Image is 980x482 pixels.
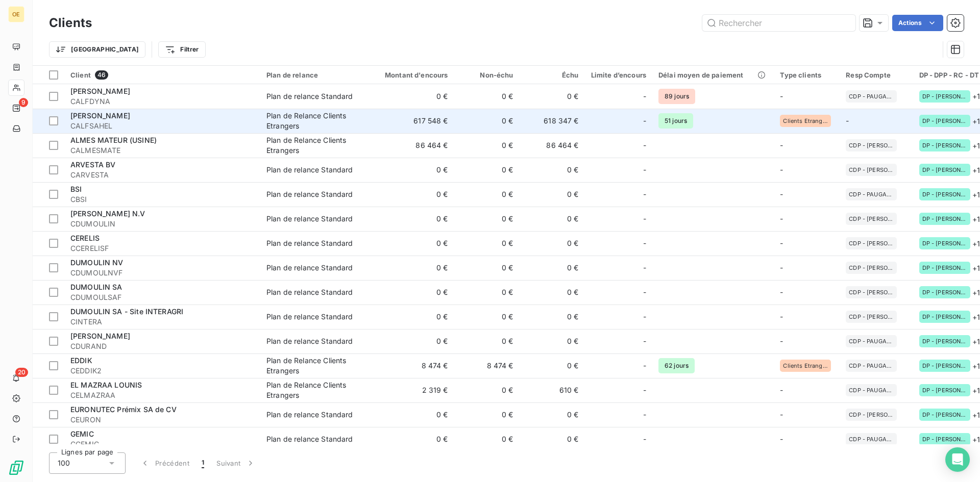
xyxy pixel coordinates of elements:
span: EURONUTEC Prémix SA de CV [70,405,177,414]
span: CDP - PAUGAM OLIVIER [849,387,894,393]
span: CCERELISF [70,243,254,253]
td: 0 € [520,329,585,353]
div: Plan de relance [266,71,360,79]
span: CDP - [PERSON_NAME] [849,289,894,295]
td: 8 474 € [366,353,454,378]
span: CDP - PAUGAM OLIVIER [849,93,894,99]
td: 0 € [454,280,520,305]
div: Plan de relance Standard [266,336,353,346]
span: DP - [PERSON_NAME] [922,436,967,442]
td: 0 € [366,231,454,256]
span: 62 jours [658,358,695,373]
div: Plan de Relance Clients Etrangers [266,135,360,156]
span: + 1 [972,116,980,126]
span: - [643,434,646,444]
td: 0 € [454,231,520,256]
span: [PERSON_NAME] [70,332,130,340]
td: 618 347 € [520,109,585,133]
span: - [780,386,783,394]
span: CELMAZRAA [70,390,254,400]
span: - [780,239,783,247]
span: DP - [PERSON_NAME] [922,363,967,369]
div: Plan de Relance Clients Etrangers [266,111,360,131]
span: DP - [PERSON_NAME] [922,216,967,222]
div: Plan de relance Standard [266,263,353,273]
span: 100 [58,458,70,468]
span: CDP - PAUGAM OLIVIER [849,436,894,442]
div: Resp Compte [846,71,906,79]
span: - [780,165,783,174]
div: Type clients [780,71,834,79]
span: - [780,312,783,321]
span: BSI [70,185,82,193]
span: DP - [PERSON_NAME] [922,412,967,418]
div: Plan de relance Standard [266,214,353,224]
span: [PERSON_NAME] N.V [70,209,145,218]
span: CDP - [PERSON_NAME] [849,167,894,173]
td: 2 319 € [366,378,454,402]
div: Plan de relance Standard [266,91,353,102]
span: + 1 [972,287,980,298]
span: - [643,140,646,150]
span: + 1 [972,385,980,396]
span: CBSI [70,194,254,205]
img: Logo LeanPay [8,460,24,476]
td: 0 € [454,305,520,329]
div: OE [8,6,24,22]
span: - [643,165,646,175]
td: 0 € [520,280,585,305]
td: 0 € [366,427,454,451]
h3: Clients [49,14,92,32]
td: 0 € [520,231,585,256]
td: 0 € [520,182,585,207]
td: 617 548 € [366,109,454,133]
span: - [780,435,783,443]
span: + 1 [972,140,980,151]
span: CDP - PAUGAM OLIVIER [849,338,894,344]
span: Client [70,71,91,79]
span: + 1 [972,189,980,200]
button: Actions [892,15,943,31]
span: [PERSON_NAME] [70,111,130,120]
div: Non-échu [460,71,513,79]
td: 0 € [366,402,454,427]
span: CDP - PAUGAM OLIVIER [849,191,894,197]
span: + 1 [972,312,980,322]
td: 0 € [454,329,520,353]
td: 0 € [454,133,520,158]
span: + 1 [972,238,980,249]
span: ARVESTA BV [70,160,116,169]
span: DUMOULIN NV [70,258,124,267]
span: ALMES MATEUR (USINE) [70,136,157,144]
td: 0 € [454,378,520,402]
span: DP - [PERSON_NAME] [922,265,967,271]
span: CALMESMATE [70,145,254,156]
span: - [643,287,646,297]
span: - [780,190,783,198]
span: DP - [PERSON_NAME] [922,191,967,197]
span: CDP - [PERSON_NAME] [849,142,894,148]
span: + 1 [972,434,980,445]
span: - [780,337,783,345]
span: 20 [15,368,28,377]
div: Open Intercom Messenger [945,447,970,472]
td: 0 € [520,353,585,378]
span: CDP - [PERSON_NAME] [849,314,894,320]
td: 0 € [366,329,454,353]
span: CGEMIC [70,439,254,449]
span: CERELIS [70,234,100,242]
td: 0 € [454,109,520,133]
td: 0 € [454,84,520,109]
input: Rechercher [702,15,855,31]
span: CALFSAHEL [70,121,254,131]
span: CDURAND [70,341,254,351]
span: - [643,336,646,346]
td: 86 464 € [366,133,454,158]
div: Plan de relance Standard [266,165,353,175]
span: CEDDIK2 [70,366,254,376]
div: Plan de relance Standard [266,287,353,297]
td: 0 € [366,280,454,305]
span: CINTERA [70,317,254,327]
span: DUMOULIN SA [70,283,122,291]
button: Suivant [210,452,262,474]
